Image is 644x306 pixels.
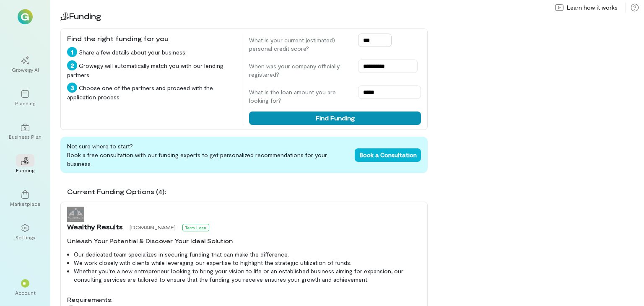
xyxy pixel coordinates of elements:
[182,224,209,231] div: Term Loan
[360,151,417,158] span: Book a Consultation
[249,62,350,79] label: When was your company officially registered?
[249,88,350,105] label: What is the loan amount you are looking for?
[67,187,428,197] div: Current Funding Options (4):
[67,207,84,222] img: Wealthy Results
[69,11,101,21] span: Funding
[15,289,36,296] div: Account
[10,117,40,147] a: Business Plan
[10,184,40,214] a: Marketplace
[130,224,176,230] span: [DOMAIN_NAME]
[67,83,77,93] div: 3
[67,296,421,304] div: Requirements:
[74,259,421,267] li: We work closely with clients while leveraging our expertise to highlight the strategic utilizatio...
[67,34,235,44] div: Find the right funding for you
[10,83,40,113] a: Planning
[16,234,35,241] div: Settings
[567,3,618,12] span: Learn how it works
[12,66,39,73] div: Growegy AI
[67,222,123,232] span: Wealthy Results
[10,217,40,247] a: Settings
[10,49,40,80] a: Growegy AI
[16,167,34,174] div: Funding
[67,237,421,245] div: Unleash Your Potential & Discover Your Ideal Solution
[74,267,421,284] li: Whether you're a new entrepreneur looking to bring your vision to life or an established business...
[249,112,421,125] button: Find Funding
[15,100,35,106] div: Planning
[67,83,235,101] div: Choose one of the partners and proceed with the application process.
[74,250,421,259] li: Our dedicated team specializes in securing funding that can make the difference.
[9,133,42,140] div: Business Plan
[10,150,40,180] a: Funding
[67,47,235,57] div: Share a few details about your business.
[355,148,421,162] button: Book a Consultation
[67,60,235,79] div: Growegy will automatically match you with our lending partners.
[249,36,350,53] label: What is your current (estimated) personal credit score?
[10,200,41,207] div: Marketplace
[67,60,77,70] div: 2
[67,47,77,57] div: 1
[60,137,428,173] div: Not sure where to start? Book a free consultation with our funding experts to get personalized re...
